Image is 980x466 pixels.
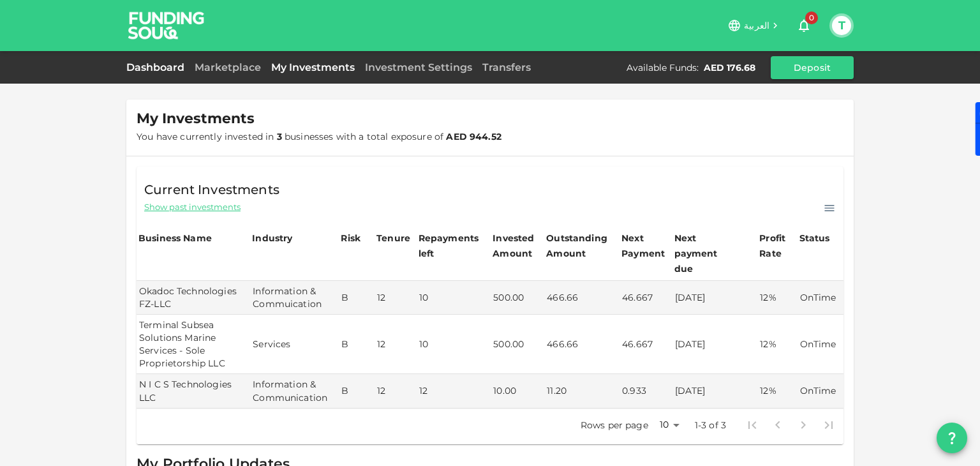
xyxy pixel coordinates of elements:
div: Repayments left [419,230,482,261]
td: Information & Communication [250,374,339,408]
button: question [937,423,967,453]
td: Services [250,315,339,374]
div: Available Funds : [627,61,699,74]
td: 466.66 [544,281,620,315]
div: Risk [341,230,366,246]
strong: 3 [277,131,282,142]
td: 12 [375,374,417,408]
td: OnTime [798,281,843,315]
td: B [339,281,375,315]
button: T [832,16,851,35]
td: 10 [417,315,491,374]
span: العربية [744,20,769,31]
td: [DATE] [672,374,758,408]
div: Next Payment [621,230,671,261]
div: Profit Rate [759,230,795,261]
div: Invested Amount [493,230,542,261]
div: Outstanding Amount [546,230,610,261]
div: Status [799,230,831,246]
a: Dashboard [126,61,189,73]
td: B [339,315,375,374]
td: 12 [417,374,491,408]
td: Information & Commuication [250,281,339,315]
td: 12 [375,315,417,374]
td: 12% [757,315,797,374]
span: My Investments [137,110,255,128]
td: 500.00 [491,281,544,315]
td: 12% [757,281,797,315]
div: Business Name [138,230,212,246]
div: Industry [252,230,292,246]
td: OnTime [798,374,843,408]
td: 12% [757,374,797,408]
td: OnTime [798,315,843,374]
td: 466.66 [544,315,620,374]
td: 12 [375,281,417,315]
td: Okadoc Technologies FZ-LLC [137,281,250,315]
p: Rows per page [581,419,648,432]
button: Deposit [771,56,854,79]
div: Tenure [376,230,410,246]
strong: AED 944.52 [446,131,501,142]
td: 11.20 [544,374,620,408]
span: Current Investments [144,179,279,200]
div: AED 176.68 [704,61,755,74]
a: My Investments [266,61,360,73]
td: B [339,374,375,408]
td: 10 [417,281,491,315]
a: Marketplace [189,61,266,73]
span: Show past investments [144,201,241,213]
td: Terminal Subsea Solutions Marine Services - Sole Proprietorship LLC [137,315,250,374]
a: Transfers [477,61,536,73]
button: 0 [791,13,817,38]
p: 1-3 of 3 [695,419,726,432]
div: Next payment due [674,230,738,276]
td: [DATE] [672,315,758,374]
a: Investment Settings [360,61,477,73]
td: 46.667 [620,315,672,374]
td: 0.933 [620,374,672,408]
div: 10 [653,416,684,434]
span: 0 [805,11,818,24]
td: 10.00 [491,374,544,408]
span: You have currently invested in businesses with a total exposure of [137,131,501,142]
td: [DATE] [672,281,758,315]
td: N I C S Technologies LLC [137,374,250,408]
td: 46.667 [620,281,672,315]
td: 500.00 [491,315,544,374]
